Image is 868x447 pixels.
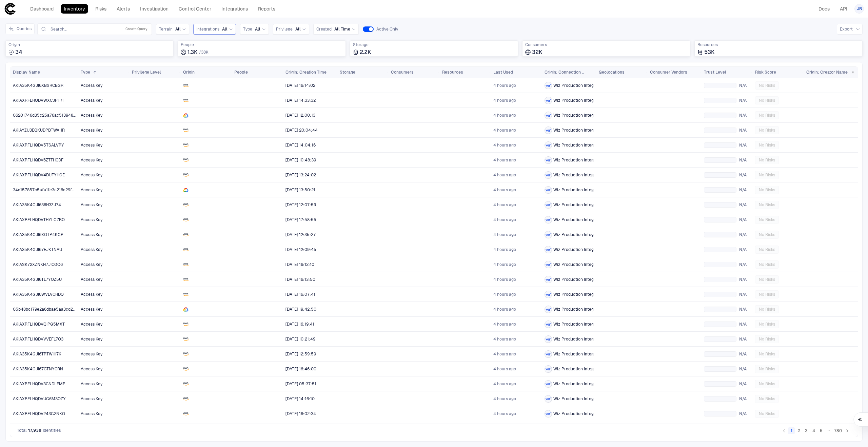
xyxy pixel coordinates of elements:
span: 4 hours ago [493,381,516,387]
span: 4 hours ago [493,336,516,342]
span: Access Key [81,396,102,401]
span: AKIA35K4GJI6XBSRCBGR [13,83,63,88]
span: [DATE] 12:00:13 [285,113,315,118]
span: N/A [739,187,750,193]
span: AKIASK72XZNKH7JICGO6 [13,262,63,267]
span: 4 hours ago [493,113,516,118]
span: 4 hours ago [493,187,516,193]
span: Type [243,26,252,32]
span: Wiz Production Integration [553,113,605,118]
span: 4 hours ago [493,366,516,372]
span: Origin [8,42,171,47]
span: Consumer Vendors [650,70,687,75]
div: 18/08/2025 13:08:29 [493,336,516,342]
span: [DATE] 12:07:59 [285,202,316,208]
span: N/A [739,292,750,297]
span: No Risks [759,232,775,237]
a: Control Center [176,4,214,14]
div: 18/08/2025 13:08:27 [493,142,516,148]
span: Geolocations [599,70,625,75]
div: 18/08/2025 13:07:28 [493,98,516,103]
span: AKIAXRFLHQDVWXCJPT7I [13,98,63,103]
span: Integrations [196,26,219,32]
div: 18/08/2025 13:07:00 [493,396,516,402]
div: … [825,427,832,434]
span: [DATE] 12:59:59 [285,351,316,357]
button: Go to page 2 [795,427,802,434]
div: 18/08/2025 13:05:37 [493,232,516,237]
span: N/A [739,157,750,163]
span: Access Key [81,322,102,327]
div: 18/08/2025 13:07:43 [493,172,516,178]
span: Access Key [81,143,102,148]
span: 4 hours ago [493,202,516,208]
a: Docs [815,4,833,14]
span: Wiz Production Integration [553,83,605,88]
span: Access Key [81,202,102,207]
span: 4 hours ago [493,232,516,237]
span: 05b48bc179e2a6dbae5aa3cd279f67f51e0cb446 [13,307,76,312]
span: [DATE] 16:02:34 [285,411,316,416]
span: 4 hours ago [493,411,516,416]
span: Access Key [81,262,102,267]
span: Access Key [81,367,102,371]
span: No Risks [759,157,775,163]
span: Wiz Production Integration [553,172,605,178]
div: Expand queries side panel [5,23,37,34]
span: No Risks [759,336,775,342]
span: 17,938 [28,428,41,433]
span: 1.3K [188,49,198,56]
span: AKIAXRFLHQDV4DUFYHGE [13,172,65,178]
button: page 1 [788,427,795,434]
span: [DATE] 17:58:55 [285,217,316,222]
span: Consumers [391,70,414,75]
span: JR [857,6,862,12]
span: 34e157857c5afa1fe3c216e29f9af39d56b69a7c [13,187,76,193]
button: Export [837,24,863,35]
div: 18/08/2025 13:05:09 [493,83,516,88]
span: AKIAXRFLHQDV6ZTTHCDF [13,157,63,163]
nav: pagination navigation [780,426,851,434]
span: N/A [739,396,750,402]
span: Wiz Production Integration [553,232,605,237]
span: 38K [201,50,209,55]
span: [DATE] 16:14:02 [285,83,315,88]
span: Access Key [81,247,102,252]
span: Origin: Creator Name [806,70,848,75]
span: 4 hours ago [493,98,516,103]
span: 4 hours ago [493,322,516,327]
span: 32K [532,49,542,56]
span: 4 hours ago [493,157,516,163]
span: N/A [739,98,750,103]
span: 53K [704,49,715,56]
div: 18/08/2025 13:06:07 [493,292,516,297]
span: No Risks [759,217,775,222]
div: 18/08/2025 12:58:22 [493,262,516,267]
div: 18/08/2025 13:07:47 [493,157,516,163]
span: [DATE] 16:19:41 [285,322,314,327]
span: Wiz Production Integration [553,381,605,387]
span: Access Key [81,411,102,416]
span: Wiz Production Integration [553,128,605,133]
span: Access Key [81,128,102,133]
span: Access Key [81,158,102,162]
span: Access Key [81,98,102,103]
span: Privilege [276,26,293,32]
span: 4 hours ago [493,172,516,178]
div: 18/08/2025 13:06:24 [493,351,516,357]
a: API [837,4,850,14]
span: Total [17,428,27,433]
div: Total sources where identities were created [5,40,174,57]
span: N/A [739,366,750,372]
span: Access Key [81,382,102,386]
span: N/A [739,411,750,416]
span: Access Key [81,173,102,177]
span: Consumers [525,42,687,47]
span: 4 hours ago [493,262,516,267]
span: N/A [739,247,750,252]
span: Access Key [81,292,102,297]
span: N/A [739,336,750,342]
span: Display Name [13,70,40,75]
div: 18/08/2025 12:46:11 [493,187,516,193]
span: Resources [442,70,463,75]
